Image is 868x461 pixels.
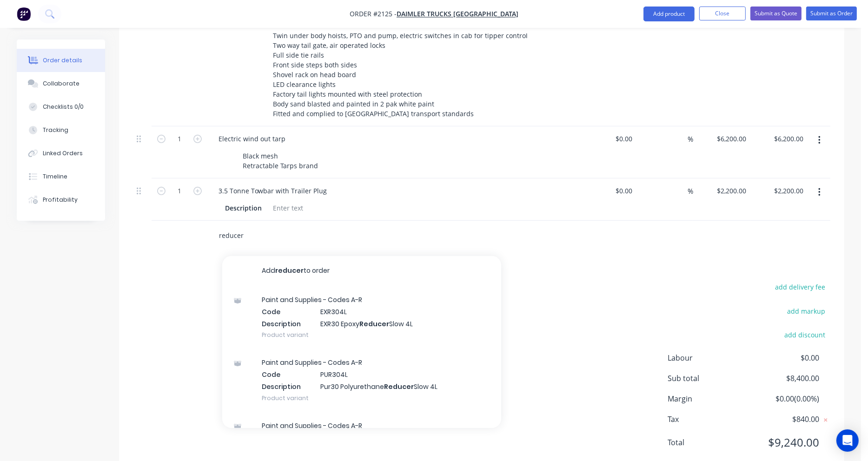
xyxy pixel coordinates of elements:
div: Electric wind out tarp [211,132,293,145]
div: Tracking [43,126,68,134]
span: $9,240.00 [750,434,819,451]
span: Total [668,437,750,448]
button: Checklists 0/0 [17,95,105,119]
span: $8,400.00 [750,373,819,384]
span: $0.00 [750,352,819,363]
div: Black mesh Retractable Tarps brand [239,149,322,172]
button: Add product [643,7,695,21]
span: Order #2125 - [350,10,397,19]
span: % [688,134,693,145]
a: Daimler Trucks [GEOGRAPHIC_DATA] [397,10,518,19]
button: add discount [780,329,830,341]
div: Linked Orders [43,149,83,158]
span: Tax [668,414,750,425]
span: Margin [668,393,750,404]
button: add markup [782,304,830,317]
div: Order details [43,56,82,65]
span: $840.00 [750,414,819,425]
button: Timeline [17,165,105,188]
span: Labour [668,352,750,363]
button: Addreducerto order [222,256,501,286]
div: Collaborate [43,79,80,88]
div: Checklists 0/0 [43,103,84,111]
button: Submit as Order [806,7,857,20]
div: Open Intercom Messenger [836,429,859,452]
div: Timeline [43,172,67,181]
button: add delivery fee [770,281,830,293]
span: $0.00 ( 0.00 %) [750,393,819,404]
button: Close [699,7,746,20]
button: Tracking [17,119,105,142]
div: 3.5 Tonne Towbar with Trailer Plug [211,184,334,198]
span: % [688,186,693,197]
button: Linked Orders [17,142,105,165]
div: Description [221,201,265,215]
span: Sub total [668,373,750,384]
div: Profitability [43,196,78,204]
button: Submit as Quote [750,7,802,20]
button: Order details [17,49,105,72]
input: Start typing to add a product... [219,226,404,245]
button: Profitability [17,188,105,211]
img: Factory [17,7,31,21]
button: Collaborate [17,72,105,95]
